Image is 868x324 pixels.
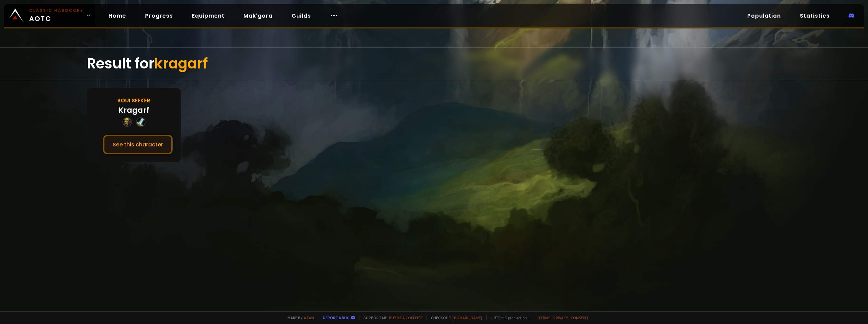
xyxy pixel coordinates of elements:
small: Classic Hardcore [29,7,83,14]
a: Progress [140,9,178,23]
a: Terms [538,315,551,320]
a: Guilds [286,9,316,23]
a: Report a bug [323,315,350,320]
div: Soulseeker [117,96,150,105]
a: Mak'gora [238,9,278,23]
a: Classic HardcoreAOTC [4,4,95,27]
span: v. d752d5 - production [486,315,527,320]
a: Statistics [794,9,835,23]
a: a fan [304,315,314,320]
span: Made by [283,315,314,320]
span: Checkout [427,315,482,320]
a: Equipment [186,9,230,23]
a: Consent [571,315,589,320]
a: [DOMAIN_NAME] [453,315,482,320]
a: Privacy [553,315,568,320]
span: kragarf [154,54,208,74]
a: Population [742,9,786,23]
a: Home [103,9,132,23]
a: Buy me a coffee [389,315,422,320]
button: See this character [103,135,173,154]
span: Support me, [359,315,422,320]
div: Result for [87,48,781,80]
span: AOTC [29,7,83,24]
div: Kragarf [118,105,150,116]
